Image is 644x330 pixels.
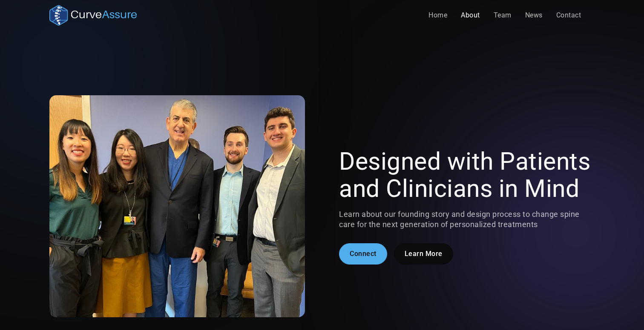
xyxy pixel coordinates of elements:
[49,5,137,26] a: home
[422,7,454,24] a: Home
[549,7,588,24] a: Contact
[518,7,549,24] a: News
[339,243,387,265] a: Connect
[394,243,453,265] a: Learn More
[487,7,518,24] a: Team
[339,209,595,230] p: Learn about our founding story and design process to change spine care for the next generation of...
[454,7,487,24] a: About
[339,148,595,202] h1: Designed with Patients and Clinicians in Mind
